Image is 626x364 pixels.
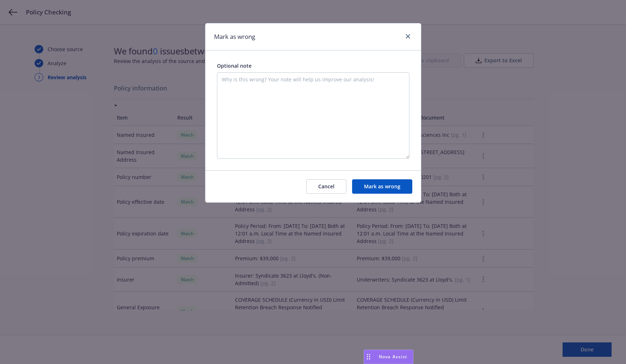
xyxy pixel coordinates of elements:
[352,179,412,194] button: Mark as wrong
[364,350,373,364] div: Drag to move
[364,350,413,364] button: Nova Assist
[214,32,255,41] h1: Mark as wrong
[404,32,412,41] a: close
[217,62,252,69] span: Optional note
[306,179,346,194] button: Cancel
[379,354,407,360] span: Nova Assist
